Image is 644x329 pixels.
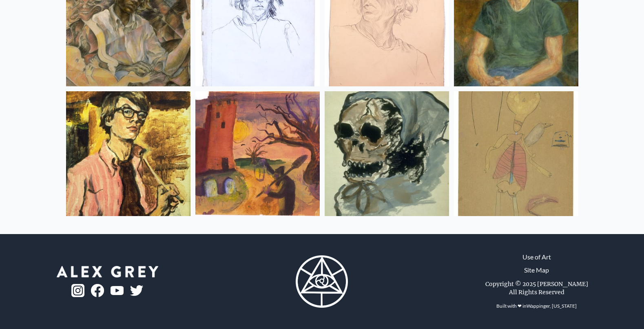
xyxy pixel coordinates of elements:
[527,303,577,309] a: Wappinger, [US_STATE]
[130,285,143,296] img: twitter-logo.png
[493,300,580,313] div: Built with ❤ in
[509,288,564,296] div: All Rights Reserved
[71,284,84,297] img: ig-logo.png
[91,284,104,297] img: fb-logo.png
[485,280,588,288] div: Copyright © 2025 [PERSON_NAME]
[524,265,549,275] a: Site Map
[522,252,551,262] a: Use of Art
[111,286,124,295] img: youtube-logo.png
